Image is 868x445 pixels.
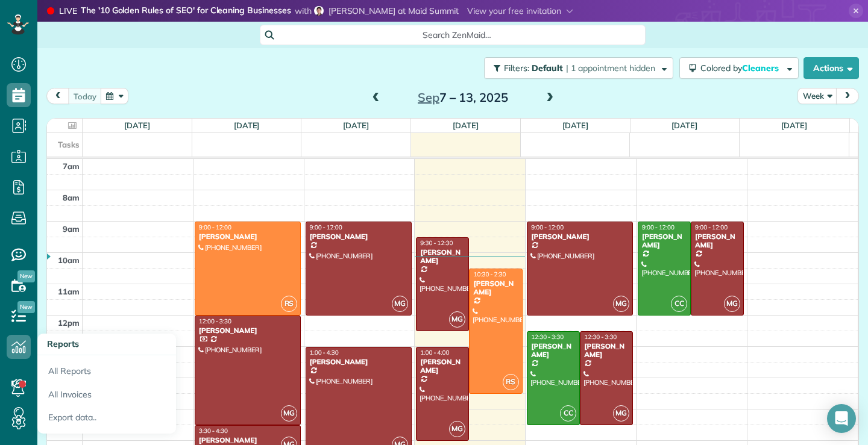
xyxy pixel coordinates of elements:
[420,349,449,356] span: 1:00 - 4:00
[449,311,465,328] span: MG
[199,317,231,325] span: 12:00 - 3:30
[58,140,80,149] span: Tasks
[694,232,740,250] div: [PERSON_NAME]
[532,63,564,73] span: Default
[473,279,518,297] div: [PERSON_NAME]
[124,120,150,130] a: [DATE]
[530,232,629,241] div: [PERSON_NAME]
[560,405,576,422] span: CC
[309,232,408,241] div: [PERSON_NAME]
[37,383,176,406] a: All Invoices
[420,248,465,266] div: [PERSON_NAME]
[503,374,519,390] span: RS
[234,120,260,130] a: [DATE]
[531,223,564,231] span: 9:00 - 12:00
[695,223,728,231] span: 9:00 - 12:00
[37,355,176,383] a: All Reports
[418,90,439,105] span: Sep
[314,6,324,16] img: sean-parry-eda1249ed97b8bf0043d69e1055b90eb68f81f2bff8f706e14a7d378ab8bfd8a.jpg
[504,63,529,73] span: Filters:
[388,91,538,104] h2: 7 – 13, 2025
[420,358,465,375] div: [PERSON_NAME]
[804,57,859,79] button: Actions
[46,88,69,104] button: prev
[281,405,297,422] span: MG
[281,296,297,312] span: RS
[198,232,297,241] div: [PERSON_NAME]
[310,349,339,356] span: 1:00 - 4:30
[671,120,697,130] a: [DATE]
[68,88,102,104] button: today
[613,405,629,422] span: MG
[17,270,35,282] span: New
[47,338,79,349] span: Reports
[700,63,783,73] span: Colored by
[58,318,80,328] span: 12pm
[827,404,856,433] div: Open Intercom Messenger
[473,270,506,278] span: 10:30 - 2:30
[836,88,859,104] button: next
[781,120,807,130] a: [DATE]
[329,5,459,16] span: [PERSON_NAME] at Maid Summit
[742,63,781,73] span: Cleaners
[420,239,453,247] span: 9:30 - 12:30
[309,358,408,366] div: [PERSON_NAME]
[566,63,655,73] span: | 1 appointment hidden
[199,427,228,435] span: 3:30 - 4:30
[58,287,80,296] span: 11am
[198,436,297,444] div: [PERSON_NAME]
[17,301,35,313] span: New
[724,296,740,312] span: MG
[392,296,408,312] span: MG
[642,223,675,231] span: 9:00 - 12:00
[310,223,342,231] span: 9:00 - 12:00
[58,255,80,265] span: 10am
[484,57,673,79] button: Filters: Default | 1 appointment hidden
[295,5,312,16] span: with
[562,120,588,130] a: [DATE]
[199,223,231,231] span: 9:00 - 12:00
[641,232,687,250] div: [PERSON_NAME]
[679,57,799,79] button: Colored byCleaners
[530,342,576,359] div: [PERSON_NAME]
[37,406,176,434] a: Export data..
[797,88,837,104] button: Week
[63,193,80,202] span: 8am
[478,57,673,79] a: Filters: Default | 1 appointment hidden
[583,342,629,359] div: [PERSON_NAME]
[531,333,564,341] span: 12:30 - 3:30
[613,296,629,312] span: MG
[63,161,80,171] span: 7am
[453,120,479,130] a: [DATE]
[449,421,465,437] span: MG
[63,224,80,234] span: 9am
[343,120,369,130] a: [DATE]
[584,333,617,341] span: 12:30 - 3:30
[198,326,297,335] div: [PERSON_NAME]
[671,296,687,312] span: CC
